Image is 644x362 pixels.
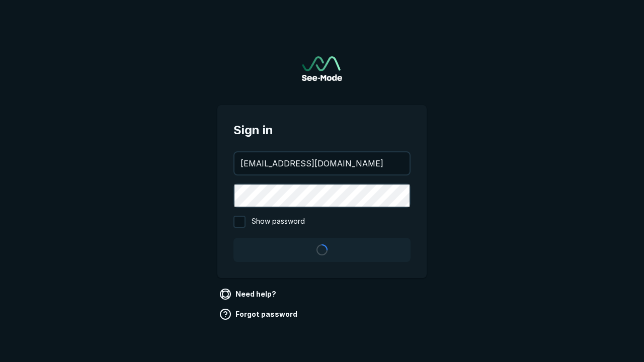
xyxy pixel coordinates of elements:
a: Need help? [217,286,280,302]
a: Forgot password [217,306,301,322]
input: your@email.com [234,152,410,174]
span: Show password [252,216,305,228]
span: Sign in [233,121,411,139]
img: See-Mode Logo [302,56,342,81]
a: Go to sign in [302,56,342,81]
